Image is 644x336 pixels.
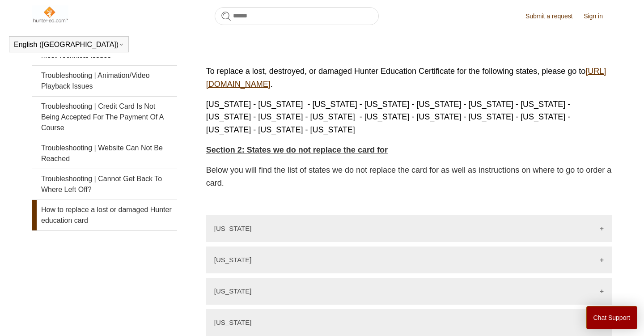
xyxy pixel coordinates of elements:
[214,287,252,295] p: [US_STATE]
[206,166,611,187] span: Below you will find the list of states we do not replace the card for as well as instructions on ...
[206,145,388,154] strong: Section 2: States we do not replace the card for
[32,66,177,96] a: Troubleshooting | Animation/Video Playback Issues
[584,12,612,21] a: Sign in
[32,5,68,23] img: Hunter-Ed Help Center home page
[214,319,252,326] p: [US_STATE]
[206,67,606,89] span: To replace a lost, destroyed, or damaged Hunter Education Certificate for the following states, p...
[32,97,177,138] a: Troubleshooting | Credit Card Is Not Being Accepted For The Payment Of A Course
[14,41,124,49] button: English ([GEOGRAPHIC_DATA])
[206,100,570,135] span: [US_STATE] - [US_STATE] - [US_STATE] - [US_STATE] - [US_STATE] - [US_STATE] - [US_STATE] - [US_ST...
[32,169,177,200] a: Troubleshooting | Cannot Get Back To Where Left Off?
[586,306,638,329] button: Chat Support
[32,138,177,169] a: Troubleshooting | Website Can Not Be Reached
[32,200,177,230] a: How to replace a lost or damaged Hunter education card
[214,256,252,264] p: [US_STATE]
[206,67,606,89] a: [URL][DOMAIN_NAME]
[215,7,379,25] input: Search
[214,225,252,232] p: [US_STATE]
[525,12,582,21] a: Submit a request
